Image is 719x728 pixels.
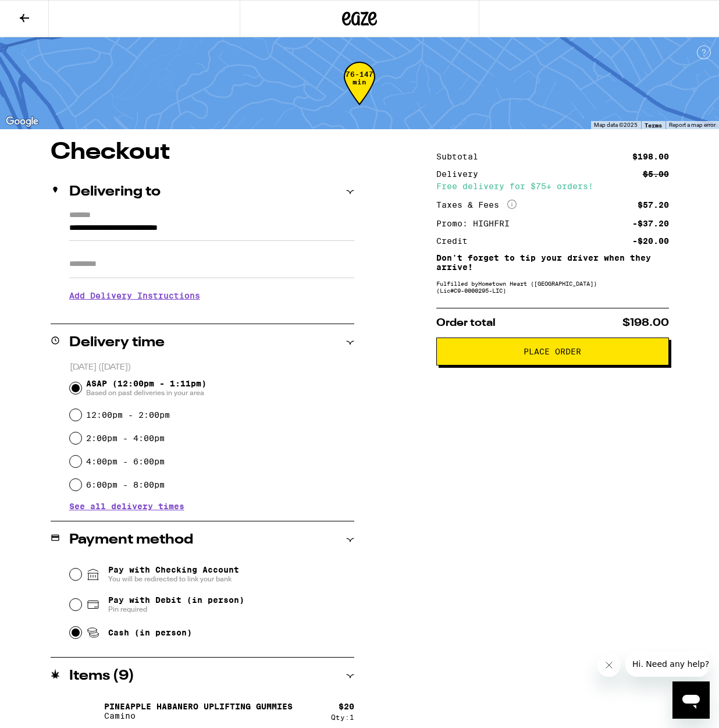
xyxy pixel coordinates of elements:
[524,347,581,356] span: Place Order
[632,237,669,245] div: -$20.00
[622,318,669,328] span: $198.00
[436,237,476,245] div: Credit
[597,654,621,677] iframe: Close message
[625,651,710,677] iframe: Message from company
[436,200,517,210] div: Taxes & Fees
[436,152,486,161] div: Subtotal
[104,702,293,711] p: Pineapple Habanero Uplifting Gummies
[436,182,669,190] div: Free delivery for $75+ orders!
[672,681,710,719] iframe: Button to launch messaging window
[69,336,165,350] h2: Delivery time
[632,152,669,161] div: $198.00
[108,565,239,584] span: Pay with Checking Account
[86,480,165,489] label: 6:00pm - 8:00pm
[344,70,375,114] div: 76-147 min
[108,605,244,614] span: Pin required
[86,379,207,397] span: ASAP (12:00pm - 1:11pm)
[643,170,669,178] div: $5.00
[69,309,354,318] p: We'll contact you at [PHONE_NUMBER] when we arrive
[3,114,41,129] img: Google
[436,338,669,365] button: Place Order
[3,114,41,129] a: Open this area in Google Maps (opens a new window)
[86,388,207,397] span: Based on past deliveries in your area
[331,713,354,721] div: Qty: 1
[86,457,165,466] label: 4:00pm - 6:00pm
[69,669,134,683] h2: Items ( 9 )
[436,253,669,272] p: Don't forget to tip your driver when they arrive!
[645,122,662,129] a: Terms
[86,434,165,443] label: 2:00pm - 4:00pm
[86,410,170,420] label: 12:00pm - 2:00pm
[104,711,293,720] p: Camino
[108,628,192,637] span: Cash (in person)
[594,122,638,128] span: Map data ©2025
[108,574,239,584] span: You will be redirected to link your bank
[436,280,669,294] div: Fulfilled by Hometown Heart ([GEOGRAPHIC_DATA]) (Lic# C9-0000295-LIC )
[436,170,486,178] div: Delivery
[436,318,496,328] span: Order total
[70,362,354,373] p: [DATE] ([DATE])
[436,219,518,228] div: Promo: HIGHFRI
[51,141,354,164] h1: Checkout
[339,702,354,711] div: $ 20
[69,185,161,199] h2: Delivering to
[638,201,669,209] div: $57.20
[69,533,193,547] h2: Payment method
[69,282,354,309] h3: Add Delivery Instructions
[632,219,669,228] div: -$37.20
[108,595,244,605] span: Pay with Debit (in person)
[69,502,184,510] button: See all delivery times
[669,122,716,128] a: Report a map error
[69,695,102,727] img: Pineapple Habanero Uplifting Gummies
